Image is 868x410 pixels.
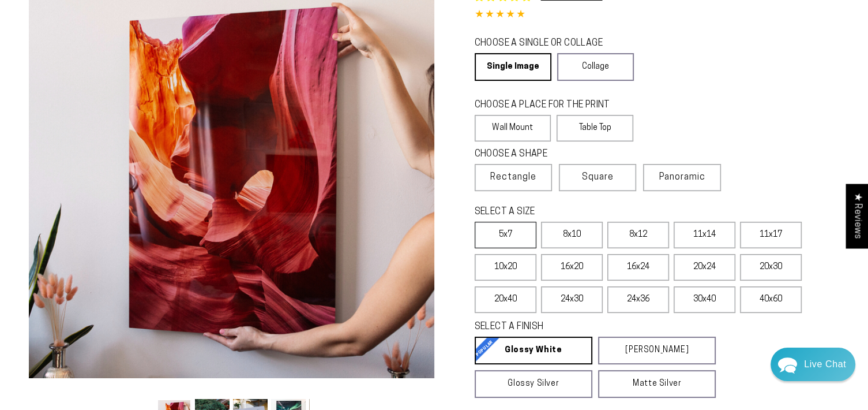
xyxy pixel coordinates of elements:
[607,254,669,281] label: 16x24
[771,348,855,381] div: Chat widget toggle
[846,184,868,248] div: Click to open Judge.me floating reviews tab
[541,222,603,248] label: 8x10
[557,53,634,81] a: Collage
[598,370,716,398] a: Matte Silver
[541,254,603,281] label: 16x20
[740,286,802,313] label: 40x60
[674,254,735,281] label: 20x24
[475,370,592,398] a: Glossy Silver
[475,37,623,50] legend: CHOOSE A SINGLE OR COLLAGE
[475,115,551,141] label: Wall Mount
[490,170,536,184] span: Rectangle
[475,206,689,219] legend: SELECT A SIZE
[659,173,705,182] span: Panoramic
[475,254,536,281] label: 10x20
[475,337,592,364] a: Glossy White
[557,115,633,141] label: Table Top
[740,222,802,248] label: 11x17
[475,99,623,112] legend: CHOOSE A PLACE FOR THE PRINT
[607,222,669,248] label: 8x12
[475,53,551,81] a: Single Image
[598,337,716,364] a: [PERSON_NAME]
[674,222,735,248] label: 11x14
[475,7,840,24] div: 4.85 out of 5.0 stars
[475,286,536,313] label: 20x40
[674,286,735,313] label: 30x40
[475,222,536,248] label: 5x7
[804,348,846,381] div: Contact Us Directly
[475,148,625,161] legend: CHOOSE A SHAPE
[541,286,603,313] label: 24x30
[475,320,689,334] legend: SELECT A FINISH
[582,170,614,184] span: Square
[607,286,669,313] label: 24x36
[740,254,802,281] label: 20x30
